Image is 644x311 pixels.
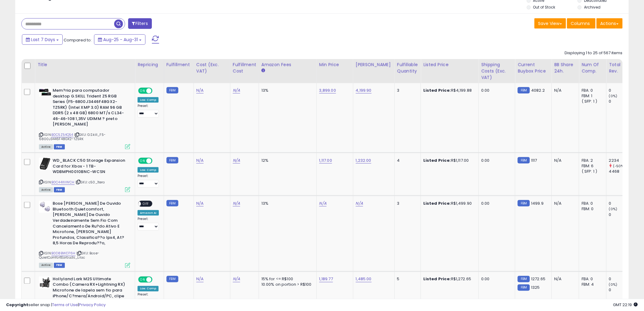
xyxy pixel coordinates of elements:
[518,284,530,291] small: FBM
[75,180,105,185] span: | SKU: c50_1tera
[582,206,602,212] div: FBM: 0
[233,276,240,282] a: N/A
[54,263,65,268] span: FBM
[166,276,178,282] small: FBM
[138,174,159,188] div: Preset:
[39,144,53,150] span: All listings currently available for purchase on Amazon
[64,37,92,43] span: Compared to:
[481,88,510,93] div: 0.00
[196,62,228,74] div: Cost (Exc. VAT)
[609,169,634,174] div: 4468
[423,158,474,163] div: R$1,117.00
[423,277,474,282] div: R$1,272.65
[518,157,530,164] small: FBM
[53,201,127,248] b: Bose [PERSON_NAME] De Ouvido Bluetooth Quietcomfort, [PERSON_NAME] De Ouvido Verdadeiramente Sem ...
[356,87,372,94] a: 4,199.90
[39,158,130,192] div: ASIN:
[609,201,634,206] div: 0
[582,169,602,174] div: ( SFP: 1 )
[609,158,634,163] div: 2234
[423,157,451,163] b: Listed Price:
[613,164,625,168] small: (-50%)
[54,144,65,150] span: FBM
[609,212,634,217] div: 0
[397,158,416,163] div: 4
[233,87,240,94] a: N/A
[196,276,204,282] a: N/A
[6,302,28,308] strong: Copyright
[609,288,634,293] div: 0
[613,302,638,308] span: 2025-09-8 22:19 GMT
[152,158,161,164] span: OFF
[518,62,549,74] div: Current Buybox Price
[166,157,178,164] small: FBM
[261,277,312,282] div: 15% for <= R$100
[6,302,106,308] div: seller snap | |
[582,282,602,288] div: FBM: 4
[39,158,51,170] img: 41eITXwv2-L._SL40_.jpg
[319,157,332,164] a: 1,117.00
[166,200,178,207] small: FBM
[554,88,574,93] div: N/A
[37,62,132,68] div: Title
[423,201,474,206] div: R$1,499.90
[39,277,51,289] img: 41Kj6-eHtNL._SL40_.jpg
[356,157,371,164] a: 1,232.00
[39,187,53,193] span: All listings currently available for purchase on Amazon
[423,62,476,68] div: Listed Price
[481,201,510,206] div: 0.00
[138,104,159,118] div: Preset:
[571,20,590,27] span: Columns
[31,37,55,43] span: Last 7 Days
[582,88,602,93] div: FBA: 0
[233,200,240,207] a: N/A
[531,157,537,163] span: 1117
[582,62,604,74] div: Num of Comp.
[39,88,130,149] div: ASIN:
[152,88,161,94] span: OFF
[54,187,65,193] span: FBM
[554,158,574,163] div: N/A
[481,277,510,282] div: 0.00
[582,93,602,99] div: FBM: 1
[103,37,138,43] span: Aug-25 - Aug-31
[51,132,73,137] a: B0C5Z54Q54
[128,18,152,29] button: Filters
[397,88,416,93] div: 3
[584,5,600,10] label: Archived
[609,207,618,211] small: (0%)
[397,62,418,74] div: Fulfillable Quantity
[39,201,130,267] div: ASIN:
[39,263,53,268] span: All listings currently available for purchase on Amazon
[51,180,75,185] a: B0C44XVWCH
[39,251,99,260] span: | SKU: Bose-QuietComfortEarbuds_Lilac
[196,87,204,94] a: N/A
[518,276,530,282] small: FBM
[233,157,240,164] a: N/A
[152,277,161,282] span: OFF
[261,201,312,206] div: 13%
[609,282,618,287] small: (0%)
[554,277,574,282] div: N/A
[141,201,151,207] span: OFF
[609,277,634,282] div: 0
[39,88,51,97] img: 31JXcCFBoFL._SL40_.jpg
[22,34,63,45] button: Last 7 Days
[582,277,602,282] div: FBA: 0
[481,158,510,163] div: 0.00
[53,158,127,176] b: WD_BLACK C50 Storage Expansion Card for Xbox - 1 TB- WDBMPH0010BNC-WCSN
[531,285,540,291] span: 1325
[397,201,416,206] div: 3
[533,5,555,10] label: Out of Stock
[356,200,363,207] a: N/A
[481,62,513,81] div: Shipping Costs (Exc. VAT)
[52,302,78,308] a: Terms of Use
[356,276,372,282] a: 1,485.00
[609,62,631,74] div: Total Rev.
[565,50,623,56] div: Displaying 1 to 25 of 567 items
[423,200,451,206] b: Listed Price:
[94,34,145,45] button: Aug-25 - Aug-31
[139,158,146,164] span: ON
[166,62,191,68] div: Fulfillment
[261,282,312,288] div: 10.00% on portion > R$100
